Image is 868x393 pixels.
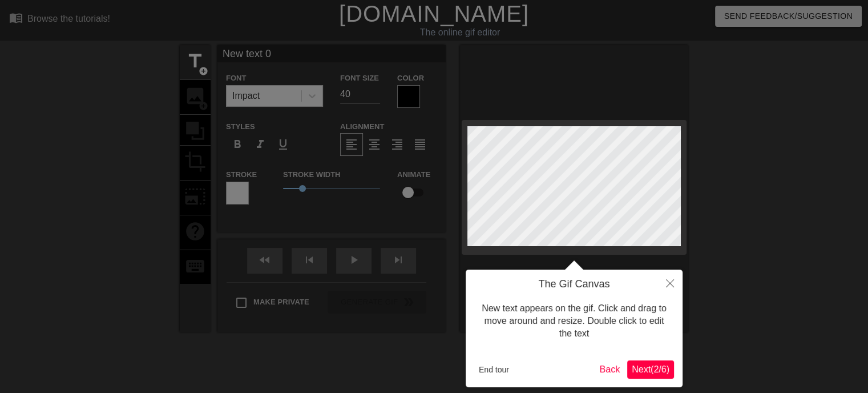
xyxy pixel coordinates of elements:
[632,364,669,374] span: Next ( 2 / 6 )
[657,270,683,296] button: Close
[474,361,514,378] button: End tour
[474,291,674,352] div: New text appears on the gif. Click and drag to move around and resize. Double click to edit the text
[595,360,625,379] button: Back
[627,360,674,379] button: Next
[474,278,674,291] h4: The Gif Canvas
